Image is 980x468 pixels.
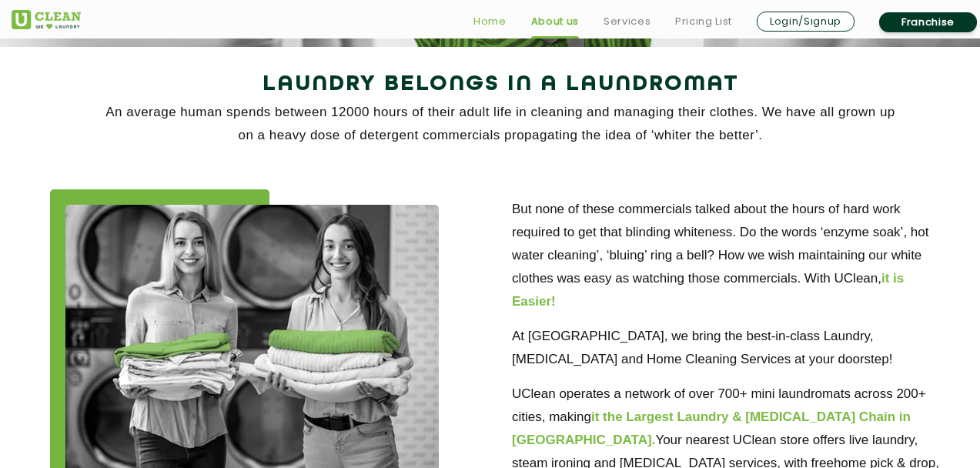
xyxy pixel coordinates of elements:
p: At [GEOGRAPHIC_DATA], we bring the best-in-class Laundry, [MEDICAL_DATA] and Home Cleaning Servic... [512,325,951,371]
p: But none of these commercials talked about the hours of hard work required to get that blinding w... [512,198,951,313]
b: it the Largest Laundry & [MEDICAL_DATA] Chain in [GEOGRAPHIC_DATA]. [512,409,911,447]
a: Home [473,12,507,31]
img: UClean Laundry and Dry Cleaning [12,10,81,29]
a: Pricing List [675,12,732,31]
a: Login/Signup [757,12,855,32]
a: Franchise [879,12,977,32]
a: Services [604,12,651,31]
a: About us [531,12,579,31]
